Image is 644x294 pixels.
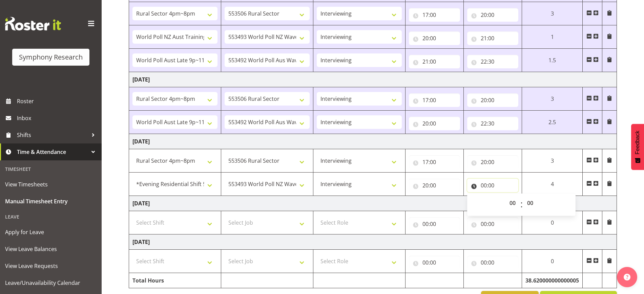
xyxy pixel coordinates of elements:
input: Click to select... [409,55,460,68]
span: Feedback [635,131,641,154]
span: View Leave Balances [5,244,97,254]
span: Inbox [17,113,98,123]
span: Shifts [17,130,88,140]
input: Click to select... [409,179,460,192]
input: Click to select... [467,55,518,68]
input: Click to select... [409,256,460,269]
td: [DATE] [129,72,617,87]
span: View Timesheets [5,179,97,189]
span: View Leave Requests [5,261,97,271]
input: Click to select... [467,155,518,169]
td: [DATE] [129,134,617,149]
td: 0 [522,250,583,273]
div: Leave [2,210,100,224]
span: Manual Timesheet Entry [5,196,97,206]
td: [DATE] [129,234,617,250]
span: Leave/Unavailability Calendar [5,278,97,288]
a: View Timesheets [2,176,100,193]
input: Click to select... [409,217,460,231]
a: View Leave Balances [2,241,100,257]
span: : [520,196,523,213]
a: Leave/Unavailability Calendar [2,274,100,291]
td: 3 [522,149,583,173]
input: Click to select... [467,256,518,269]
input: Click to select... [409,93,460,107]
span: Time & Attendance [17,147,88,157]
span: Roster [17,96,98,106]
input: Click to select... [467,179,518,192]
td: Total Hours [129,273,221,288]
td: 3 [522,2,583,25]
input: Click to select... [467,117,518,130]
img: Rosterit website logo [5,17,61,30]
td: 0 [522,211,583,234]
td: 3 [522,87,583,111]
td: 4 [522,173,583,196]
td: 1.5 [522,49,583,72]
td: 1 [522,25,583,49]
input: Click to select... [409,117,460,130]
span: Apply for Leave [5,227,97,237]
img: help-xxl-2.png [624,274,630,280]
input: Click to select... [409,31,460,45]
div: Symphony Research [19,52,83,62]
td: 2.5 [522,111,583,134]
input: Click to select... [409,155,460,169]
div: Timesheet [2,162,100,176]
button: Feedback - Show survey [631,124,644,170]
input: Click to select... [467,31,518,45]
input: Click to select... [467,217,518,231]
a: Manual Timesheet Entry [2,193,100,210]
input: Click to select... [409,8,460,22]
a: View Leave Requests [2,257,100,274]
td: [DATE] [129,196,617,211]
input: Click to select... [467,8,518,22]
td: 38.620000000000005 [522,273,583,288]
a: Apply for Leave [2,224,100,241]
input: Click to select... [467,93,518,107]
